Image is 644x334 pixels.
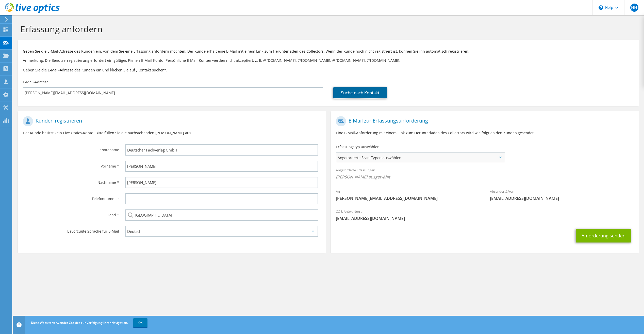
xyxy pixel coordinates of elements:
div: Angeforderte Erfassungen [331,165,639,184]
span: Angeforderte Scan-Typen auswählen [336,153,504,163]
label: Nachname * [23,177,119,185]
p: Der Kunde besitzt kein Live Optics-Konto. Bitte füllen Sie die nachstehenden [PERSON_NAME] aus. [23,130,321,136]
div: CC & Antworten an [331,206,639,224]
label: Land * [23,209,119,218]
h1: E-Mail zur Erfassungsanforderung [336,116,631,126]
svg: \n [599,5,603,10]
a: Suche nach Kontakt [333,87,387,98]
div: An [331,186,485,204]
p: Anmerkung: Die Benutzerregistrierung erfordert ein gültiges Firmen-E-Mail-Konto. Persönliche E-Ma... [23,58,634,63]
a: OK [133,318,147,327]
p: Geben Sie die E-Mail-Adresse des Kunden ein, von dem Sie eine Erfassung anfordern möchten. Der Ku... [23,49,634,54]
label: Telefonnummer [23,193,119,201]
div: Absender & Von [485,186,639,204]
h1: Erfassung anfordern [20,24,634,34]
p: Eine E-Mail-Anforderung mit einem Link zum Herunterladen des Collectors wird wie folgt an den Kun... [336,130,634,136]
span: [PERSON_NAME] ausgewählt [336,174,634,180]
label: Bevorzugte Sprache für E-Mail [23,226,119,234]
span: HH [630,4,638,12]
h3: Geben Sie die E-Mail-Adresse des Kunden ein und klicken Sie auf „Kontakt suchen“. [23,67,634,73]
span: [EMAIL_ADDRESS][DOMAIN_NAME] [336,216,634,221]
span: Diese Website verwendet Cookies zur Verfolgung Ihrer Navigation. [31,321,128,325]
h1: Kunden registrieren [23,116,318,126]
label: Vorname * [23,161,119,169]
label: E-Mail-Adresse [23,80,48,85]
span: [PERSON_NAME][EMAIL_ADDRESS][DOMAIN_NAME] [336,195,480,201]
button: Anforderung senden [576,229,631,242]
label: Erfassungstyp auswählen [336,144,379,149]
label: Kontoname [23,144,119,153]
span: [EMAIL_ADDRESS][DOMAIN_NAME] [490,195,634,201]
